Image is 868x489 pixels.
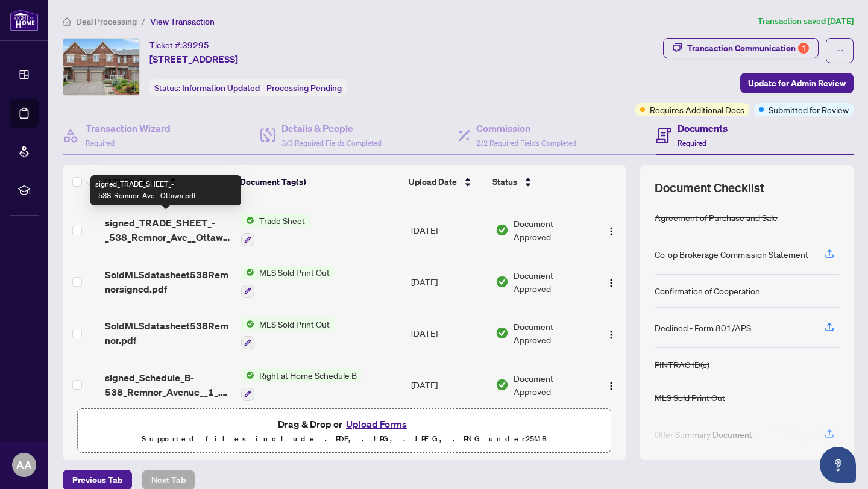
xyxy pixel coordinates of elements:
[602,220,621,240] button: Logo
[281,139,382,148] span: 3/3 Required Fields Completed
[149,79,347,96] div: Status:
[606,381,616,391] img: Logo
[678,121,728,135] h4: Documents
[342,416,410,432] button: Upload Forms
[86,139,115,148] span: Required
[254,266,335,279] span: MLS Sold Print Out
[105,370,231,399] span: signed_Schedule_B-538_Remnor_Avenue__1_.pdf
[678,139,706,148] span: Required
[655,391,725,404] div: MLS Sold Print Out
[142,14,145,28] li: /
[404,165,488,199] th: Upload Date
[758,14,854,28] article: Transaction saved [DATE]
[602,375,621,394] button: Logo
[606,330,616,340] img: Logo
[241,317,335,350] button: Status IconMLS Sold Print Out
[105,319,231,347] span: SoldMLSdatasheet538Remnor.pdf
[78,409,611,453] span: Drag & Drop orUpload FormsSupported files include .PDF, .JPG, .JPEG, .PNG under25MB
[406,256,491,308] td: [DATE]
[514,217,591,243] span: Document Approved
[182,40,209,51] span: 39295
[514,372,591,398] span: Document Approved
[63,17,71,26] span: home
[406,308,491,360] td: [DATE]
[655,321,751,334] div: Declined - Form 801/APS
[406,204,491,256] td: [DATE]
[241,266,335,298] button: Status IconMLS Sold Print Out
[241,317,254,331] img: Status Icon
[86,121,171,135] h4: Transaction Wizard
[241,266,254,279] img: Status Icon
[514,320,591,346] span: Document Approved
[655,358,709,371] div: FINTRAC ID(s)
[150,16,215,27] span: View Transaction
[241,369,254,382] img: Status Icon
[514,269,591,295] span: Document Approved
[606,278,616,288] img: Logo
[655,248,808,261] div: Co-op Brokerage Commission Statement
[602,272,621,291] button: Logo
[235,165,404,199] th: Document Tag(s)
[769,103,849,116] span: Submitted for Review
[254,317,335,331] span: MLS Sold Print Out
[409,175,457,188] span: Upload Date
[495,378,509,391] img: Document Status
[99,165,235,199] th: (13) File Name
[687,39,809,58] div: Transaction Communication
[254,369,362,382] span: Right at Home Schedule B
[488,165,593,199] th: Status
[149,52,238,66] span: [STREET_ADDRESS]
[278,416,410,432] span: Drag & Drop or
[105,267,231,296] span: SoldMLSdatasheet538Remnorsigned.pdf
[241,214,310,246] button: Status IconTrade Sheet
[476,121,576,135] h4: Commission
[798,43,809,54] div: 1
[495,223,509,237] img: Document Status
[85,432,603,446] p: Supported files include .PDF, .JPG, .JPEG, .PNG under 25 MB
[281,121,382,135] h4: Details & People
[254,214,310,227] span: Trade Sheet
[820,447,856,483] button: Open asap
[650,103,744,116] span: Requires Additional Docs
[149,38,209,52] div: Ticket #:
[602,323,621,343] button: Logo
[495,275,509,288] img: Document Status
[663,38,819,58] button: Transaction Communication1
[492,175,517,188] span: Status
[76,16,137,27] span: Deal Processing
[740,73,854,93] button: Update for Admin Review
[476,139,576,148] span: 2/2 Required Fields Completed
[606,226,616,236] img: Logo
[655,284,760,297] div: Confirmation of Cooperation
[655,211,778,224] div: Agreement of Purchase and Sale
[90,175,241,205] div: signed_TRADE_SHEET_-_538_Remnor_Ave__Ottawa.pdf
[835,46,844,55] span: ellipsis
[495,326,509,340] img: Document Status
[105,216,231,244] span: signed_TRADE_SHEET_-_538_Remnor_Ave__Ottawa.pdf
[406,359,491,411] td: [DATE]
[182,83,342,93] span: Information Updated - Processing Pending
[655,179,764,196] span: Document Checklist
[10,9,39,31] img: logo
[241,214,254,227] img: Status Icon
[16,456,32,473] span: AA
[748,73,846,93] span: Update for Admin Review
[63,39,139,95] img: IMG-X12204212_1.jpg
[241,369,362,401] button: Status IconRight at Home Schedule B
